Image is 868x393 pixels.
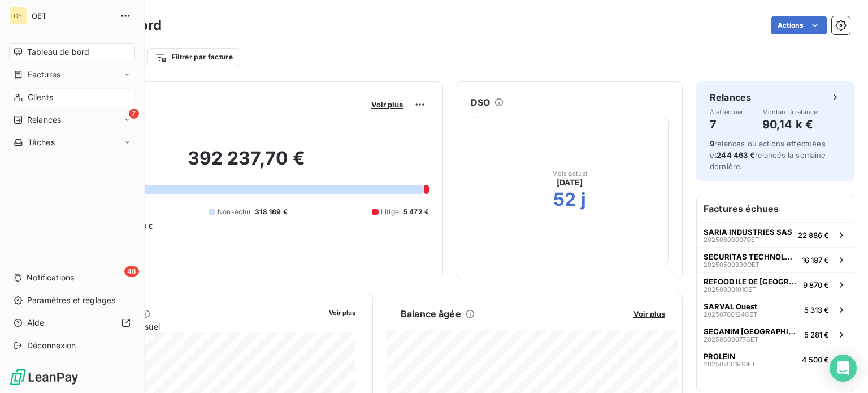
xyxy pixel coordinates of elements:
[325,307,359,317] button: Voir plus
[371,100,403,109] span: Voir plus
[717,150,754,159] span: 244 463 €
[471,96,490,109] h6: DSO
[697,247,854,272] button: SECURITAS TECHNOLOGY SERVICES20250500390OET16 187 €
[9,7,27,25] div: OE
[27,295,115,306] span: Paramètres et réglages
[329,309,355,317] span: Voir plus
[27,317,45,329] span: Aide
[804,305,829,314] span: 5 313 €
[762,115,820,133] h4: 90,14 k €
[710,109,744,115] span: À effectuer
[64,147,429,181] h2: 392 237,70 €
[798,231,829,240] span: 22 886 €
[802,355,829,364] span: 4 500 €
[704,302,757,311] span: SARVAL Ouest
[697,297,854,322] button: SARVAL Ouest20250700124OET5 313 €
[218,207,250,217] span: Non-échu
[403,207,429,217] span: 5 472 €
[803,280,829,290] span: 9 870 €
[802,256,829,265] span: 16 187 €
[552,170,588,177] span: Mois actuel
[630,309,669,319] button: Voir plus
[27,114,61,126] span: Relances
[704,311,757,318] span: 20250700124OET
[697,347,854,372] button: PROLEIN20250700191OET4 500 €
[704,352,735,361] span: PROLEIN
[830,355,857,382] div: Open Intercom Messenger
[771,16,827,34] button: Actions
[633,309,665,318] span: Voir plus
[581,188,586,211] h2: j
[710,115,744,133] h4: 7
[27,340,76,351] span: Déconnexion
[401,307,461,321] h6: Balance âgée
[255,207,287,217] span: 318 169 €
[704,327,800,336] span: SECANIM [GEOGRAPHIC_DATA]
[129,109,139,119] span: 7
[124,266,139,277] span: 48
[710,139,826,171] span: relances ou actions effectuées et relancés la semaine dernière.
[28,69,60,80] span: Factures
[697,272,854,297] button: REFOOD ILE DE [GEOGRAPHIC_DATA]20250800101OET9 870 €
[804,330,829,339] span: 5 281 €
[28,137,55,148] span: Tâches
[147,48,240,66] button: Filtrer par facture
[704,286,756,293] span: 20250800101OET
[762,109,820,115] span: Montant à relancer
[704,261,759,268] span: 20250500390OET
[704,227,792,236] span: SARIA INDUSTRIES SAS
[704,361,756,368] span: 20250700191OET
[557,177,583,188] span: [DATE]
[27,272,74,283] span: Notifications
[704,252,797,261] span: SECURITAS TECHNOLOGY SERVICES
[710,90,751,104] h6: Relances
[553,188,576,211] h2: 52
[697,195,854,222] h6: Factures échues
[28,92,53,103] span: Clients
[697,322,854,347] button: SECANIM [GEOGRAPHIC_DATA]20250600077OET5 281 €
[9,368,79,386] img: Logo LeanPay
[704,277,798,286] span: REFOOD ILE DE [GEOGRAPHIC_DATA]
[710,139,714,148] span: 9
[64,321,321,332] span: Chiffre d'affaires mensuel
[368,100,406,110] button: Voir plus
[381,207,399,217] span: Litige
[704,336,758,343] span: 20250600077OET
[27,46,89,58] span: Tableau de bord
[32,11,113,20] span: OET
[697,222,854,247] button: SARIA INDUSTRIES SAS20250800007OET22 886 €
[9,314,135,332] a: Aide
[704,236,759,243] span: 20250800007OET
